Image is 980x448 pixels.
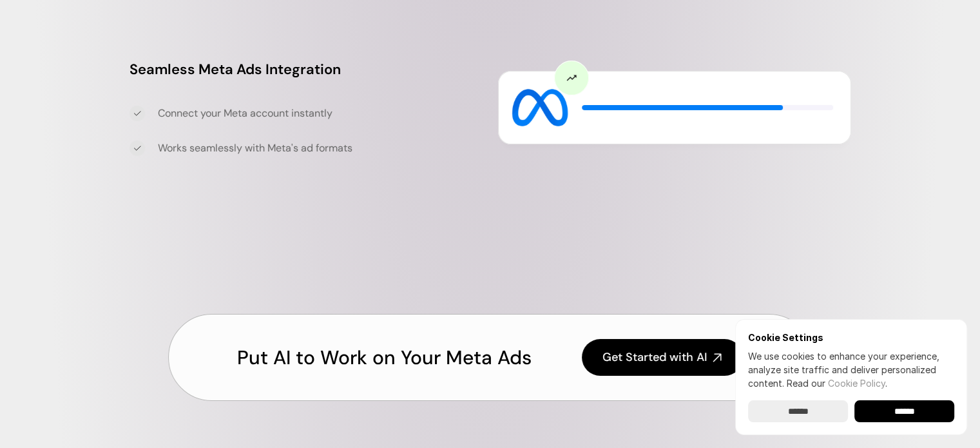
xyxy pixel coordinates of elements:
[582,339,743,376] a: Get Started with AI
[237,344,532,371] h2: Put AI to Work on Your Meta Ads
[828,378,885,389] a: Cookie Policy
[133,144,141,152] img: tick icon
[133,110,141,117] img: tick icon
[602,349,707,365] h4: Get Started with AI
[158,141,477,155] h4: Works seamlessly with Meta's ad formats
[787,378,887,389] span: Read our .
[748,349,954,390] p: We use cookies to enhance your experience, analyze site traffic and deliver personalized content.
[748,332,954,343] h6: Cookie Settings
[130,59,477,80] h3: Seamless Meta Ads Integration
[158,106,477,121] h4: Connect your Meta account instantly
